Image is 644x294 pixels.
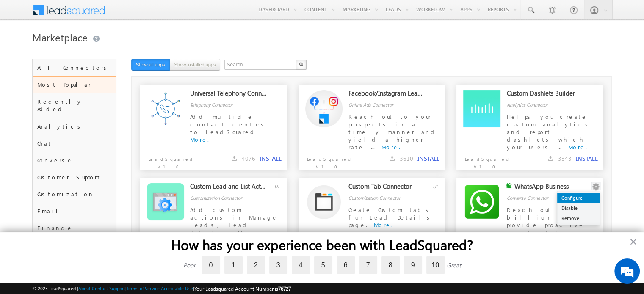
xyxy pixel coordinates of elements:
button: INSTALL [576,155,598,162]
div: Great [447,261,461,269]
div: Recently Added [33,93,116,118]
a: More. [374,221,392,228]
label: 10 [426,256,445,274]
a: About [78,286,91,291]
p: LeadSquared V1.0 [299,151,357,170]
div: Facebook/Instagram Lead Ads [348,89,425,101]
a: Contact Support [92,286,125,291]
span: 76727 [278,286,291,292]
button: Show installed apps [170,59,221,71]
div: Most Popular [33,76,116,93]
label: 9 [404,256,422,274]
img: downloads [548,156,553,161]
label: 5 [314,256,332,274]
div: Custom Dashlets Builder [506,89,583,101]
a: More. [190,136,209,143]
a: Configure [557,193,600,203]
button: Close [629,235,637,248]
label: 4 [292,256,310,274]
div: Customer Support [33,169,116,186]
label: 7 [359,256,377,274]
span: Marketplace [32,30,88,44]
span: 4076 [242,154,255,162]
div: Poor [183,261,196,269]
span: Add custom actions in Manage Leads, Lead Details, Manage Lists pages. [190,206,278,244]
img: Alternate Logo [307,185,341,219]
div: All Connectors [33,59,116,76]
div: Custom Lead and List Actions [190,182,266,194]
a: More. [381,143,400,151]
span: © 2025 LeadSquared | | | | | [32,285,291,293]
img: Alternate Logo [305,90,343,127]
span: Create Custom tabs for Lead Details page. [348,206,433,228]
p: LeadSquared V1.0 [456,151,515,170]
a: Remove [557,213,600,223]
img: Alternate Logo [147,90,184,127]
div: Email [33,203,116,220]
p: LeadSquared V1.0 [140,151,199,170]
img: Alternate Logo [463,183,500,220]
span: Your Leadsquared Account Number is [194,286,291,292]
label: 1 [224,256,243,274]
label: 2 [247,256,265,274]
img: downloads [232,156,237,161]
button: INSTALL [417,155,439,162]
label: 0 [202,256,220,274]
a: Acceptable Use [161,286,193,291]
span: Add multiple contact centres to LeadSquared [190,113,267,135]
a: Disable [557,203,600,213]
div: Customization [33,186,116,203]
div: Universal Telephony Connector [190,89,266,101]
label: 6 [337,256,355,274]
div: Chat [33,135,116,152]
label: 8 [381,256,400,274]
a: More. [568,143,586,151]
a: Terms of Service [127,286,160,291]
span: Helps you create custom analytics and report dashlets which your users ... [506,113,591,151]
img: Alternate Logo [463,90,500,127]
div: Finance [33,220,116,236]
div: WhatsApp Business [514,182,591,194]
h2: How has your experience been with LeadSquared? [17,236,627,253]
span: 3610 [400,154,413,162]
img: Search [299,62,303,66]
img: checking status [506,183,512,188]
label: 3 [269,256,287,274]
img: downloads [390,156,395,161]
button: INSTALL [260,155,282,162]
span: 3343 [558,154,572,162]
button: Show all apps [131,59,170,71]
div: Converse [33,152,116,169]
span: Reach out to your prospects in a timely manner and yield a higher rate ... [348,113,437,151]
div: Custom Tab Connector [348,182,425,194]
span: Reach out to 1.5 billion users to provide proactive support, deliver ti... [506,206,595,244]
img: Alternate Logo [147,183,184,220]
div: Analytics [33,118,116,135]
